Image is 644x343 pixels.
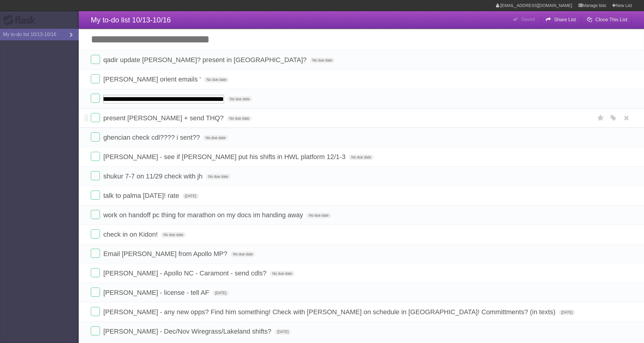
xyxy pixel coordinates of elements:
label: Done [91,191,100,200]
span: No due date [231,251,255,257]
span: [PERSON_NAME] - any new opps? Find him something! Check with [PERSON_NAME] on schedule in [GEOGRA... [103,308,557,316]
span: No due date [227,116,252,121]
label: Done [91,132,100,142]
label: Done [91,268,100,277]
button: Clone This List [582,14,632,25]
span: No due date [310,58,335,63]
span: Email [PERSON_NAME] from Apollo MP? [103,250,229,258]
span: No due date [203,135,228,141]
b: Clone This List [595,17,627,22]
span: [PERSON_NAME] orient emails ' [103,75,202,83]
label: Done [91,152,100,161]
span: [DATE] [183,193,199,199]
span: No due date [161,232,186,238]
b: Saved [521,17,535,22]
label: Done [91,94,100,103]
button: Share List [541,14,581,25]
span: work on handoff pc thing for marathon on my docs im handing away [103,211,305,219]
label: Done [91,74,100,83]
label: Done [91,249,100,258]
span: ghencian check cdl???? i sent?? [103,134,201,141]
label: Done [91,307,100,316]
span: qadir update [PERSON_NAME]? present in [GEOGRAPHIC_DATA]? [103,56,308,64]
span: [DATE] [275,329,291,335]
span: talk to palma [DATE]! rate [103,192,180,199]
label: Done [91,113,100,122]
label: Done [91,210,100,219]
span: shukur 7-7 on 11/29 check with jh [103,172,204,180]
span: No due date [227,96,252,102]
b: Share List [554,17,576,22]
span: [PERSON_NAME] - Apollo NC - Caramont - send cdls? [103,269,268,277]
label: Done [91,55,100,64]
span: [PERSON_NAME] - license - tell AF [103,289,211,296]
span: present [PERSON_NAME] + send THQ? [103,114,225,122]
span: [PERSON_NAME] - Dec/Nov Wiregrass/Lakeland shifts? [103,328,273,335]
span: No due date [306,213,331,218]
span: No due date [349,155,373,160]
label: Done [91,326,100,335]
span: No due date [270,271,294,276]
span: check in on Kidon! [103,231,159,238]
span: My to-do list 10/13-10/16 [91,16,171,24]
span: [DATE] [213,290,229,296]
label: Done [91,288,100,297]
label: Done [91,229,100,238]
span: [DATE] [559,310,575,315]
span: [PERSON_NAME] - see if [PERSON_NAME] put his shifts in HWL platform 12/1-3 [103,153,347,161]
div: Flask [3,15,39,26]
span: No due date [204,77,229,82]
label: Done [91,171,100,180]
label: Star task [595,113,606,123]
span: No due date [206,174,230,179]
